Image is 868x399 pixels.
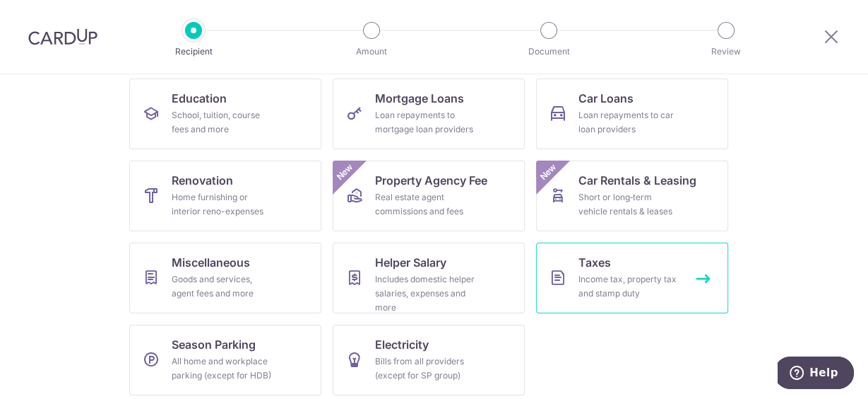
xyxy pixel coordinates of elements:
[172,190,273,219] div: Home furnishing or interior reno-expenses
[172,254,250,271] span: Miscellaneous
[578,108,680,137] div: Loan repayments to car loan providers
[375,254,446,271] span: Helper Salary
[375,336,429,353] span: Electricity
[172,108,273,137] div: School, tuition, course fees and more
[172,272,273,301] div: Goods and services, agent fees and more
[536,243,728,313] a: TaxesIncome tax, property tax and stamp duty
[333,79,525,149] a: Mortgage LoansLoan repayments to mortgage loan providers
[578,190,680,219] div: Short or long‑term vehicle rentals & leases
[32,10,61,23] span: Help
[578,254,611,271] span: Taxes
[578,172,696,189] span: Car Rentals & Leasing
[375,354,477,383] div: Bills from all providers (except for SP group)
[375,90,464,107] span: Mortgage Loans
[129,79,321,149] a: EducationSchool, tuition, course fees and more
[778,357,854,392] iframe: Opens a widget where you can find more information
[333,161,525,231] a: Property Agency FeeReal estate agent commissions and feesNew
[172,336,256,353] span: Season Parking
[172,90,227,107] span: Education
[674,45,778,59] p: Review
[28,28,97,45] img: CardUp
[172,354,273,383] div: All home and workplace parking (except for HDB)
[375,172,487,189] span: Property Agency Fee
[129,161,321,231] a: RenovationHome furnishing or interior reno-expenses
[375,190,477,219] div: Real estate agent commissions and fees
[333,325,525,395] a: ElectricityBills from all providers (except for SP group)
[129,325,321,395] a: Season ParkingAll home and workplace parking (except for HDB)
[578,272,680,301] div: Income tax, property tax and stamp duty
[536,79,728,149] a: Car LoansLoan repayments to car loan providers
[141,45,246,59] p: Recipient
[536,161,559,184] span: New
[172,172,233,189] span: Renovation
[578,90,634,107] span: Car Loans
[129,243,321,313] a: MiscellaneousGoods and services, agent fees and more
[319,45,424,59] p: Amount
[375,108,477,137] div: Loan repayments to mortgage loan providers
[536,161,728,231] a: Car Rentals & LeasingShort or long‑term vehicle rentals & leasesNew
[497,45,601,59] p: Document
[333,161,356,184] span: New
[333,243,525,313] a: Helper SalaryIncludes domestic helper salaries, expenses and more
[375,272,477,315] div: Includes domestic helper salaries, expenses and more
